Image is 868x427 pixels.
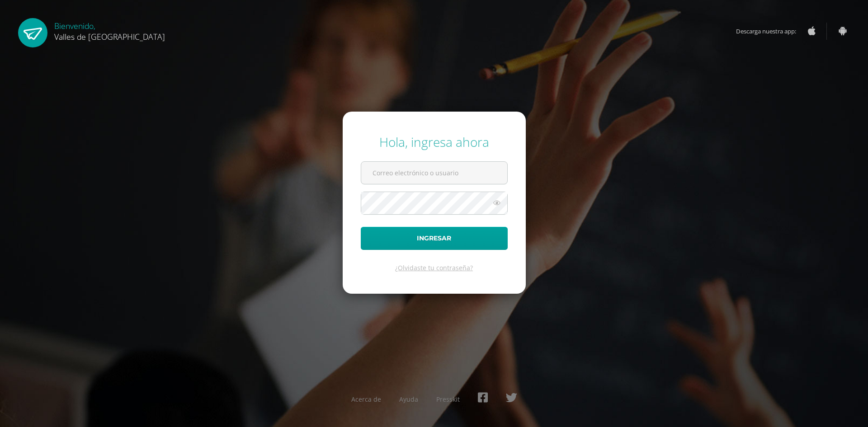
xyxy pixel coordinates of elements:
[54,18,165,42] div: Bienvenido,
[436,395,460,404] a: Presskit
[361,133,508,150] div: Hola, ingresa ahora
[361,227,508,250] button: Ingresar
[54,31,165,42] span: Valles de [GEOGRAPHIC_DATA]
[736,23,805,40] span: Descarga nuestra app:
[351,395,381,404] a: Acerca de
[395,263,473,272] a: ¿Olvidaste tu contraseña?
[361,162,507,184] input: Correo electrónico o usuario
[399,395,418,404] a: Ayuda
